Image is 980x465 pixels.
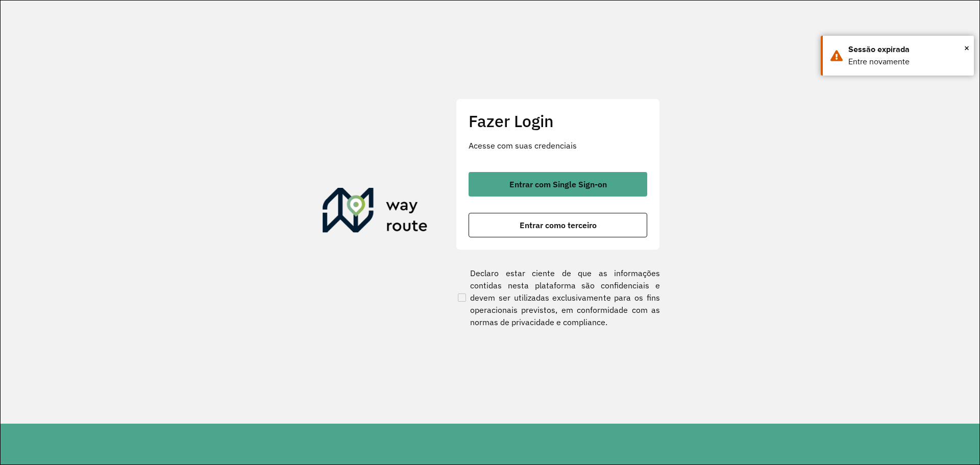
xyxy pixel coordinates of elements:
button: button [469,172,647,197]
img: Roteirizador AmbevTech [323,188,428,237]
p: Acesse com suas credenciais [469,139,647,152]
h2: Fazer Login [469,111,647,131]
button: button [469,213,647,237]
span: Entrar como terceiro [520,221,597,229]
label: Declaro estar ciente de que as informações contidas nesta plataforma são confidenciais e devem se... [456,267,660,328]
div: Entre novamente [848,56,966,68]
span: × [964,40,969,56]
span: Entrar com Single Sign-on [509,180,607,188]
div: Sessão expirada [848,43,966,56]
button: Close [964,40,969,56]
